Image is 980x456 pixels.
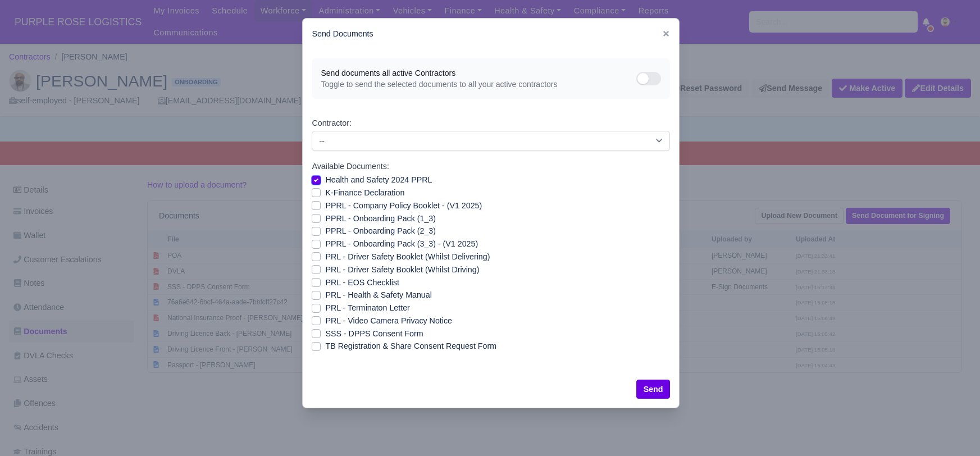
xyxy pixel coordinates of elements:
label: ТB Registration & Share Consent Request Form [325,340,496,353]
span: Send documents all active Contractors [321,67,636,79]
label: PPRL - Onboarding Pack (3_3) - (V1 2025) [325,238,478,250]
label: PRL - Driver Safety Booklet (Whilst Driving) [325,263,479,276]
label: PRL - Driver Safety Booklet (Whilst Delivering) [325,250,490,263]
label: Health and Safety 2024 PPRL [325,174,432,186]
label: Contractor: [312,117,351,130]
label: PRL - Health & Safety Manual [325,289,431,302]
label: PPRL - Onboarding Pack (1_3) [325,212,435,225]
label: PPRL - Company Policy Booklet - (V1 2025) [325,199,482,212]
label: SSS - DPPS Consent Form [325,327,423,340]
span: Toggle to send the selected documents to all your active contractors [321,79,636,90]
label: Available Documents: [312,160,389,173]
label: K-Finance Declaration [325,186,404,199]
div: Send Documents [303,19,679,49]
label: PRL - Terminaton Letter [325,302,409,314]
iframe: Chat Widget [924,402,980,456]
label: PRL - EOS Checklist [325,276,399,289]
button: Send [636,380,671,399]
label: PPRL - Onboarding Pack (2_3) [325,225,435,238]
label: PRL - Video Camera Privacy Notice [325,314,452,327]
